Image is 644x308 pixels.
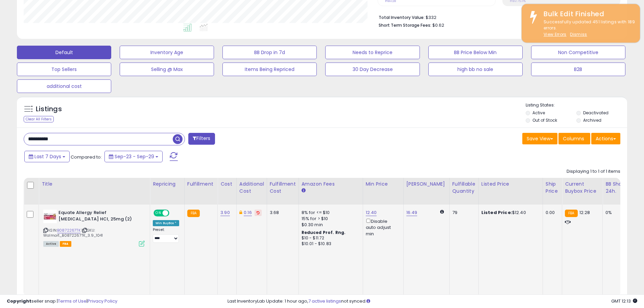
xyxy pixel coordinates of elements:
[579,209,590,216] span: 12.28
[366,217,398,237] div: Disable auto adjust min
[481,181,540,188] div: Listed Price
[17,46,111,59] button: Default
[153,228,179,243] div: Preset:
[583,110,609,116] label: Deactivated
[34,153,61,160] span: Last 7 Days
[406,181,447,188] div: [PERSON_NAME]
[379,22,431,28] b: Short Term Storage Fees:
[168,210,179,216] span: OFF
[452,181,476,195] div: Fulfillable Quantity
[302,188,306,194] small: Amazon Fees.
[522,133,557,144] button: Save View
[544,31,567,37] a: View Errors
[302,230,346,235] b: Reduced Prof. Rng.
[24,151,70,162] button: Last 7 Days
[302,210,358,216] div: 8% for <= $10
[532,117,557,123] label: Out of Stock
[302,222,358,228] div: $0.30 min
[302,235,358,241] div: $10 - $11.72
[222,63,317,76] button: Items Being Repriced
[187,181,215,188] div: Fulfillment
[24,116,54,122] div: Clear All Filters
[43,228,103,238] span: | SKU: Walmart_B0872267TK_3.9_1041
[302,181,360,188] div: Amazon Fees
[531,63,625,76] button: B2B
[43,210,57,223] img: 41ptLcC7PLL._SL40_.jpg
[302,216,358,222] div: 15% for > $10
[270,181,296,195] div: Fulfillment Cost
[7,298,117,305] div: seller snap | |
[366,209,377,216] a: 12.40
[57,228,80,233] a: B0872267TK
[379,13,615,21] li: $332
[325,63,420,76] button: 30 Day Decrease
[104,151,163,162] button: Sep-23 - Sep-29
[43,210,145,246] div: ASIN:
[60,241,71,247] span: FBA
[308,298,341,304] a: 7 active listings
[187,210,200,217] small: FBA
[154,210,163,216] span: ON
[270,210,293,216] div: 3.68
[558,133,590,144] button: Columns
[567,168,620,175] div: Displaying 1 to 1 of 1 items
[563,135,584,142] span: Columns
[526,102,627,109] p: Listing States:
[379,15,425,20] b: Total Inventory Value:
[153,181,182,188] div: Repricing
[71,154,102,160] span: Compared to:
[428,63,523,76] button: high bb no sale
[565,181,600,195] div: Current Buybox Price
[222,46,317,59] button: BB Drop in 7d
[539,9,635,19] div: Bulk Edit Finished
[452,210,473,216] div: 79
[583,117,601,123] label: Archived
[17,63,111,76] button: Top Sellers
[153,220,179,226] div: Win BuyBox *
[325,46,420,59] button: Needs to Reprice
[531,46,625,59] button: Non Competitive
[120,63,214,76] button: Selling @ Max
[366,181,401,188] div: Min Price
[43,241,59,247] span: All listings currently available for purchase on Amazon
[58,298,87,304] a: Terms of Use
[565,210,577,217] small: FBA
[88,298,117,304] a: Privacy Policy
[570,31,587,37] u: Dismiss
[115,153,154,160] span: Sep-23 - Sep-29
[546,181,559,195] div: Ship Price
[228,298,637,305] div: Last InventoryLab Update: 1 hour ago, not synced.
[17,79,111,93] button: additional cost
[539,19,635,38] div: Successfully updated 451 listings with 189 errors.
[302,241,358,247] div: $10.01 - $10.83
[605,210,628,216] div: 0%
[532,110,545,116] label: Active
[244,209,252,216] a: 0.16
[481,210,538,216] div: $12.40
[120,46,214,59] button: Inventory Age
[239,181,264,195] div: Additional Cost
[58,210,141,224] b: Equate Allergy Relief [MEDICAL_DATA] HCI, 25mg (2)
[406,209,418,216] a: 16.49
[220,181,234,188] div: Cost
[220,209,230,216] a: 3.90
[428,46,523,59] button: BB Price Below Min
[546,210,557,216] div: 0.00
[432,22,444,28] span: $0.62
[591,133,620,144] button: Actions
[42,181,147,188] div: Title
[36,104,62,114] h5: Listings
[7,298,31,304] strong: Copyright
[611,298,637,304] span: 2025-10-7 12:13 GMT
[605,181,630,195] div: BB Share 24h.
[188,133,215,145] button: Filters
[481,209,512,216] b: Listed Price:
